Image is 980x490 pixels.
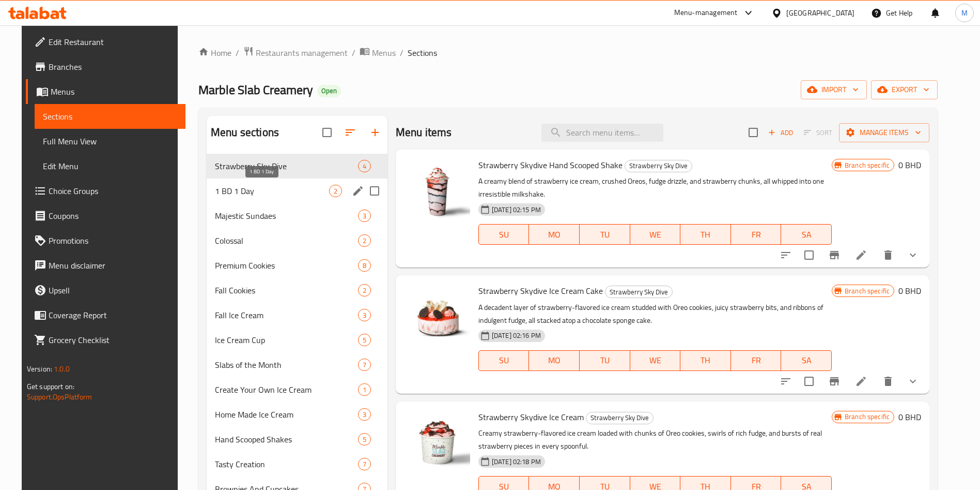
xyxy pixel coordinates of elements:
span: Branch specific [841,412,894,422]
span: Add [767,127,795,139]
div: Slabs of the Month7 [207,352,387,377]
a: Coverage Report [26,303,185,328]
span: Restaurants management [256,47,348,59]
div: Fall Ice Cream [215,309,358,321]
span: Edit Restaurant [49,36,177,48]
div: Strawberry Sky Dive [605,286,673,298]
a: Support.OpsPlatform [27,390,92,404]
button: Branch-specific-item [822,369,847,394]
div: items [358,234,371,247]
span: Fall Cookies [215,284,358,296]
h6: 0 BHD [898,284,921,298]
span: Premium Cookies [215,259,358,272]
span: Branches [49,61,177,73]
div: Colossal2 [207,228,387,253]
div: items [358,334,371,346]
div: Slabs of the Month [215,359,358,371]
span: SA [785,353,828,368]
span: Hand Scooped Shakes [215,433,358,446]
a: Menus [26,79,185,104]
span: SU [483,227,525,242]
button: TH [680,350,731,371]
span: Menus [51,85,177,98]
button: edit [350,183,366,199]
span: Upsell [49,284,177,296]
button: MO [529,224,580,245]
a: Edit menu item [855,249,867,261]
div: items [358,408,371,421]
div: items [358,309,371,321]
span: Strawberry Skydive Ice Cream Cake [478,283,603,299]
button: WE [630,350,681,371]
span: Branch specific [841,286,894,296]
span: 5 [359,435,370,444]
a: Upsell [26,278,185,303]
li: / [400,47,403,59]
h6: 0 BHD [898,410,921,424]
div: items [329,185,342,197]
span: Branch specific [841,160,894,170]
div: Tasty Creation7 [207,452,387,477]
div: Premium Cookies8 [207,253,387,278]
button: Add section [363,120,387,145]
button: show more [900,243,925,268]
span: [DATE] 02:16 PM [488,331,545,340]
span: 2 [359,286,370,295]
a: Restaurants management [243,46,348,60]
a: Edit Restaurant [26,29,185,54]
span: Colossal [215,234,358,247]
span: 1.0.0 [54,362,70,376]
span: Select section first [797,125,839,141]
div: items [358,359,371,371]
button: import [801,80,867,99]
div: Majestic Sundaes [215,210,358,222]
span: Manage items [847,126,921,139]
input: search [541,124,663,142]
a: Edit menu item [855,375,867,388]
span: Add item [764,125,797,141]
div: items [358,458,371,470]
p: A creamy blend of strawberry ice cream, crushed Oreos, fudge drizzle, and strawberry chunks, all ... [478,175,832,201]
button: Manage items [839,123,929,142]
span: 3 [359,410,370,420]
div: Majestic Sundaes3 [207,203,387,228]
div: Strawberry Sky Dive4 [207,154,387,179]
span: 2 [359,236,370,246]
span: SA [785,227,828,242]
img: Strawberry Skydive Ice Cream [404,410,470,476]
div: Fall Cookies2 [207,278,387,303]
img: Strawberry Skydive Ice Cream Cake [404,284,470,350]
a: Edit Menu [35,154,185,179]
a: Menus [360,46,396,60]
div: Fall Ice Cream3 [207,303,387,328]
span: Strawberry Sky Dive [215,160,358,172]
span: 3 [359,211,370,221]
a: Sections [35,104,185,129]
button: FR [731,224,782,245]
div: items [358,284,371,296]
span: TH [685,227,727,242]
h2: Menu sections [211,125,279,140]
span: Select section [742,122,764,143]
span: Version: [27,362,52,376]
span: Choice Groups [49,185,177,197]
span: Select to update [798,370,820,392]
span: import [809,83,859,96]
span: MO [533,353,575,368]
svg: Show Choices [907,375,919,388]
span: 3 [359,310,370,320]
span: Sort sections [338,120,363,145]
button: show more [900,369,925,394]
button: SU [478,350,529,371]
span: Grocery Checklist [49,334,177,346]
div: items [358,160,371,172]
span: Strawberry Skydive Ice Cream [478,409,584,425]
span: Home Made Ice Cream [215,408,358,421]
p: Creamy strawberry-flavored ice cream loaded with chunks of Oreo cookies, swirls of rich fudge, an... [478,427,832,453]
div: items [358,210,371,222]
span: Open [317,86,341,95]
a: Grocery Checklist [26,328,185,352]
div: Strawberry Sky Dive [586,412,654,424]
